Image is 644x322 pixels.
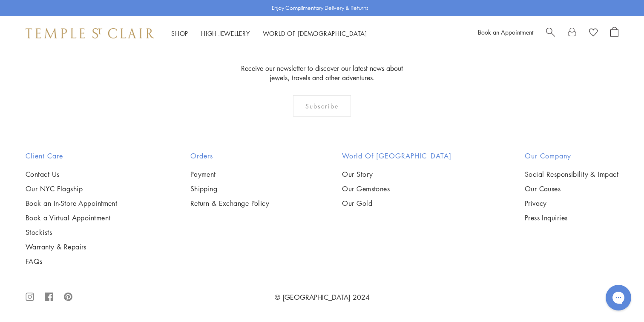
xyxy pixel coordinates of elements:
[26,170,117,179] a: Contact Us
[525,199,618,208] a: Privacy
[171,29,188,38] a: ShopShop
[525,184,618,193] a: Our Causes
[190,199,270,208] a: Return & Exchange Policy
[26,28,154,38] img: Temple St. Clair
[525,170,618,179] a: Social Responsibility & Impact
[190,184,270,193] a: Shipping
[263,29,367,38] a: World of [DEMOGRAPHIC_DATA]World of [DEMOGRAPHIC_DATA]
[342,184,451,193] a: Our Gemstones
[236,64,408,82] p: Receive our newsletter to discover our latest news about jewels, travels and other adventures.
[26,199,117,208] a: Book an In-Store Appointment
[171,28,367,39] nav: Main navigation
[610,27,618,40] a: Open Shopping Bag
[26,184,117,193] a: Our NYC Flagship
[546,27,555,40] a: Search
[190,170,270,179] a: Payment
[26,242,117,252] a: Warranty & Repairs
[26,228,117,237] a: Stockists
[201,29,250,38] a: High JewelleryHigh Jewellery
[601,282,635,313] iframe: Gorgias live chat messenger
[26,257,117,266] a: FAQs
[26,213,117,222] a: Book a Virtual Appointment
[342,170,451,179] a: Our Story
[293,95,351,117] div: Subscribe
[589,27,598,40] a: View Wishlist
[190,151,270,161] h2: Orders
[478,28,533,36] a: Book an Appointment
[342,199,451,208] a: Our Gold
[525,151,618,161] h2: Our Company
[275,293,370,302] a: © [GEOGRAPHIC_DATA] 2024
[525,213,618,222] a: Press Inquiries
[272,4,368,12] p: Enjoy Complimentary Delivery & Returns
[342,151,451,161] h2: World of [GEOGRAPHIC_DATA]
[26,151,117,161] h2: Client Care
